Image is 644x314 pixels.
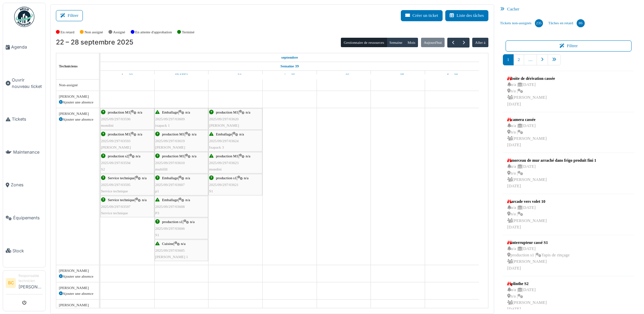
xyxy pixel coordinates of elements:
span: Service technique [108,198,135,202]
span: 2025/09/297/03609 [155,117,185,121]
a: camera cassée n/a |[DATE] n/a | [PERSON_NAME][DATE] [506,115,549,150]
span: n/a [138,132,142,136]
span: n/a [142,198,147,202]
li: [PERSON_NAME] [19,273,43,293]
a: interrupteur cassé S1 n/a |[DATE] production s1 |Tapis de rinçage [PERSON_NAME][DATE] [506,238,571,273]
span: [PERSON_NAME] 1 [155,255,188,259]
a: Tâches en retard [546,14,587,32]
div: | [155,109,207,129]
a: Stock [3,234,45,267]
span: n/a [246,110,251,114]
span: 2025/09/297/03619 [155,139,185,143]
span: ixapack 1 [155,123,170,127]
span: Emballage [162,176,178,180]
button: Liste des tâches [445,10,488,21]
span: p1 [155,189,159,193]
span: production M1 [216,154,238,158]
div: | [155,131,207,151]
div: boite de dérivation cassée [507,75,555,82]
a: Tickets non-assignés [497,14,546,32]
span: multifill [155,167,168,171]
span: n/a [142,176,147,180]
span: Cuisine [162,242,173,246]
button: Mois [405,38,418,47]
a: Zones [3,168,45,201]
span: 2025/09/297/03605 [155,248,185,252]
span: n/a [186,110,190,114]
span: [PERSON_NAME] [101,145,131,149]
span: Ouvrir nouveau ticket [12,77,43,90]
div: Ajouter une absence [59,291,96,296]
span: Équipements [13,215,43,221]
a: Agenda [3,31,45,64]
div: | [101,153,154,172]
span: n/a [138,110,142,114]
div: camera cassée [507,117,547,123]
a: 22 septembre 2025 [280,53,300,62]
span: Zones [11,182,43,188]
span: production M1 [162,132,185,136]
label: En attente d'approbation [135,29,172,35]
a: Ouvrir nouveau ticket [3,64,45,103]
div: [PERSON_NAME] [59,111,96,117]
div: | [155,241,207,260]
span: 2025/09/297/03607 [155,183,185,187]
div: [PERSON_NAME] [59,94,96,99]
a: BC Responsable technicien[PERSON_NAME] [6,273,43,294]
span: production M1 [108,132,130,136]
div: | [209,131,262,151]
span: 2025/09/297/03597 [101,205,131,209]
span: n/a [239,132,244,136]
div: morceau de mur arraché dans frigo produit fini 1 [507,157,597,163]
div: | [155,175,207,194]
a: 28 septembre 2025 [444,71,459,79]
span: Emballage [216,132,232,136]
button: Suivant [458,38,470,48]
button: Précédent [447,38,458,48]
span: 2025/09/297/03624 [209,139,239,143]
span: production M1 [162,154,185,158]
div: 235 [535,19,543,27]
span: n/a [181,242,186,246]
a: 27 septembre 2025 [390,71,406,79]
a: arcade vers volet 10 n/a |[DATE] n/a | [PERSON_NAME][DATE] [506,197,549,232]
div: n/a | [DATE] n/a | [PERSON_NAME] [DATE] [507,205,547,230]
span: n/a [192,154,197,158]
button: Filtrer [56,10,83,21]
span: S2 [101,167,105,171]
span: n/a [192,132,197,136]
div: Non-assigné [59,82,96,88]
a: 1 [503,54,514,65]
button: Filtrer [506,40,632,52]
div: | [155,219,207,238]
span: Techniciens [59,64,78,68]
span: S1 [155,233,159,237]
span: 2025/09/297/03593 [101,139,131,143]
div: | [209,109,262,129]
div: | [155,153,207,172]
label: Assigné [113,29,125,35]
span: 2025/09/297/03596 [101,117,131,121]
a: 2 [513,54,524,65]
div: interrupteur cassé S1 [507,240,570,246]
span: production M1 [108,110,130,114]
span: 2025/09/297/03610 [155,161,185,165]
span: n/a [190,220,195,224]
span: [PERSON_NAME] [209,123,239,127]
span: Tickets [12,116,43,122]
span: production M1 [216,110,238,114]
label: En retard [61,29,74,35]
div: | [155,197,207,216]
a: 25 septembre 2025 [283,71,297,79]
span: 2025/09/297/03606 [155,226,185,230]
a: Maintenance [3,136,45,169]
span: production s1 [162,220,183,224]
span: Agenda [11,44,43,50]
div: | [101,131,154,151]
img: Badge_color-CXgf-gQk.svg [14,7,34,27]
span: 2025/09/297/03621 [209,183,239,187]
button: Aller à [472,38,488,47]
div: Ajouter une absence [59,117,96,122]
span: n/a [246,154,251,158]
a: 24 septembre 2025 [228,71,243,79]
